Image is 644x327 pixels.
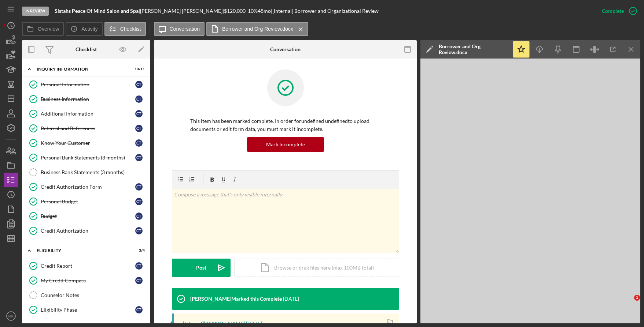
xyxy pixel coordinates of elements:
button: Post [172,259,231,277]
button: Checklist [104,22,146,36]
a: Personal BudgetCT [26,194,147,209]
div: C T [135,139,143,147]
div: 48 mo [258,8,271,14]
div: C T [135,95,143,103]
div: Referral and References [41,125,135,131]
div: Know Your Customer [41,140,135,146]
div: Borrower and Org Review.docx [439,44,508,55]
div: Counselor Notes [41,292,146,298]
label: Checklist [120,26,141,32]
div: 10 / 11 [132,67,145,71]
button: Complete [595,4,640,18]
div: 10 % [248,8,258,14]
a: My Credit CompassCT [26,273,147,288]
button: Overview [22,22,64,36]
div: Budget [41,213,135,219]
div: Personal Bank Statements (3 months) [41,155,135,161]
label: Overview [38,26,59,32]
a: BudgetCT [26,209,147,223]
div: Personal Budget [41,199,135,204]
div: C T [135,198,143,205]
a: Personal Bank Statements (3 months)CT [26,150,147,165]
div: C T [135,277,143,284]
button: Conversation [154,22,205,36]
a: Personal InformationCT [26,77,147,92]
a: Business InformationCT [26,92,147,106]
div: 3 / 4 [132,248,145,253]
label: Activity [81,26,97,32]
div: Credit Authorization [41,228,135,234]
a: Counselor Notes [26,288,147,302]
div: Business Information [41,96,135,102]
button: Mark Incomplete [247,137,324,152]
div: [PERSON_NAME] Marked this Complete [190,296,282,302]
a: Know Your CustomerCT [26,136,147,150]
div: [Internal] [PERSON_NAME] [183,321,245,327]
div: Complete [602,4,624,18]
button: MK [4,309,18,323]
time: 2025-09-11 21:09 [246,321,262,327]
a: Business Bank Statements (3 months) [26,165,147,180]
div: INQUIRY INFORMATION [37,67,126,71]
div: ELIGIBILITY [37,248,126,253]
div: My Credit Compass [41,278,135,283]
div: | [55,8,140,14]
div: C T [135,125,143,132]
div: C T [135,154,143,161]
div: [PERSON_NAME] [PERSON_NAME] | [140,8,224,14]
iframe: Document Preview [420,59,640,323]
div: C T [135,306,143,313]
div: Credit Report [41,263,135,269]
div: C T [135,213,143,220]
div: Credit Authorization Form [41,184,135,190]
time: 2025-09-11 21:09 [283,296,299,302]
a: Credit AuthorizationCT [26,223,147,238]
b: Sistahs Peace Of Mind Salon and Spa [55,8,139,14]
div: Additional Information [41,111,135,117]
a: Additional InformationCT [26,106,147,121]
div: Business Bank Statements (3 months) [41,169,146,175]
a: Eligibility PhaseCT [26,302,147,317]
iframe: Intercom live chat [619,295,637,312]
div: C T [135,110,143,117]
span: 1 [634,295,640,301]
div: C T [135,183,143,191]
div: C T [135,262,143,270]
div: In Review [22,7,49,16]
div: Checklist [76,46,97,52]
div: Conversation [270,46,301,52]
div: | [Internal] Borrower and Organizational Review [271,8,379,14]
p: This item has been marked complete. In order for undefined undefined to upload documents or edit ... [190,117,381,134]
a: Referral and ReferencesCT [26,121,147,136]
text: MK [8,314,14,318]
label: Borrower and Org Review.docx [222,26,293,32]
div: Post [196,259,206,277]
button: Activity [66,22,102,36]
div: C T [135,227,143,234]
label: Conversation [170,26,200,32]
div: Personal Information [41,82,135,87]
a: Credit Authorization FormCT [26,180,147,194]
a: Credit ReportCT [26,259,147,273]
div: Mark Incomplete [266,137,305,152]
div: C T [135,81,143,88]
div: Eligibility Phase [41,307,135,313]
button: Borrower and Org Review.docx [206,22,308,36]
span: $120,000 [224,8,246,14]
